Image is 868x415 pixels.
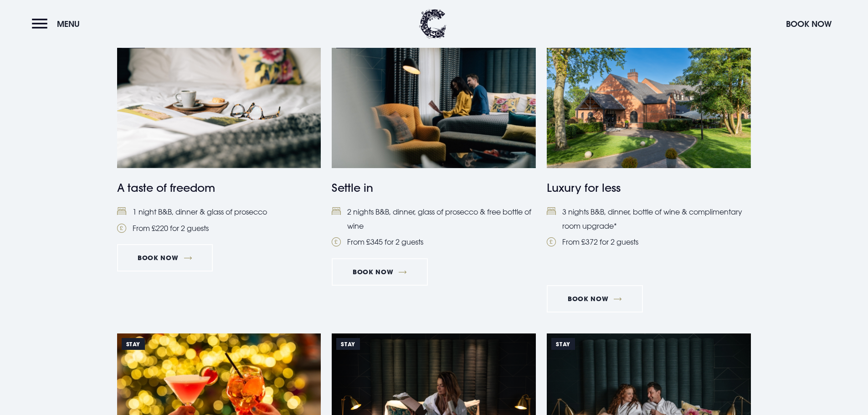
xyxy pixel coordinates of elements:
[332,237,341,246] img: Pound Coin
[32,14,84,34] button: Menu
[547,237,556,246] img: Pound Coin
[117,32,321,168] img: https://clandeboyelodge.s3-assets.com/offer-thumbnails/taste-of-freedom-special-offers-2025.png
[332,207,341,215] img: Bed
[57,19,80,29] span: Menu
[332,32,536,168] img: https://clandeboyelodge.s3-assets.com/offer-thumbnails/Settle-In-464x309.jpg
[551,338,575,350] span: Stay
[117,221,321,235] li: From £220 for 2 guests
[117,207,126,215] img: Bed
[332,235,536,249] li: From £345 for 2 guests
[547,179,751,196] h4: Luxury for less
[781,14,836,34] button: Book Now
[332,205,536,233] li: 2 nights B&B, dinner, glass of prosecco & free bottle of wine
[117,205,321,219] li: 1 night B&B, dinner & glass of prosecco
[122,338,145,350] span: Stay
[547,32,751,272] a: Stay https://clandeboyelodge.s3-assets.com/offer-thumbnails/Luxury-for-less-special-offer.png Lux...
[332,32,536,249] a: Stay https://clandeboyelodge.s3-assets.com/offer-thumbnails/Settle-In-464x309.jpg Settle in Bed2 ...
[332,179,536,196] h4: Settle in
[117,224,126,233] img: Pound Coin
[117,32,321,235] a: Stay https://clandeboyelodge.s3-assets.com/offer-thumbnails/taste-of-freedom-special-offers-2025....
[419,9,447,39] img: Clandeboye Lodge
[547,285,642,313] a: Book Now
[547,205,751,233] li: 3 nights B&B, dinner, bottle of wine & complimentary room upgrade*
[547,235,751,249] li: From £372 for 2 guests
[117,244,213,272] a: Book Now
[547,32,751,168] img: https://clandeboyelodge.s3-assets.com/offer-thumbnails/Luxury-for-less-special-offer.png
[332,258,427,286] a: Book Now
[547,207,556,215] img: Bed
[117,179,321,196] h4: A taste of freedom
[336,338,360,350] span: Stay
